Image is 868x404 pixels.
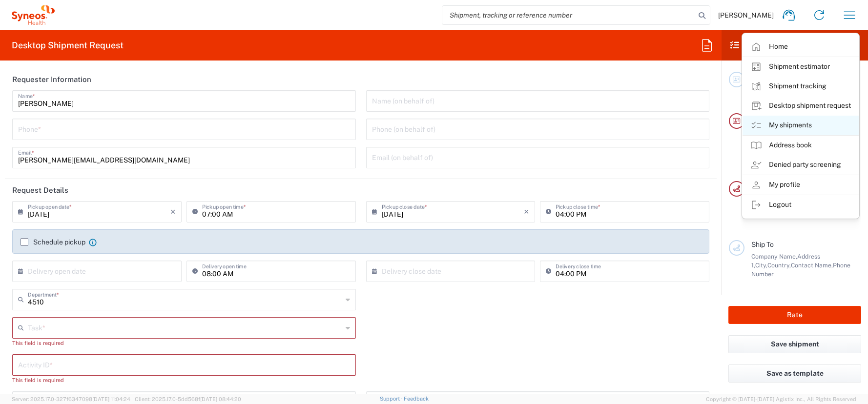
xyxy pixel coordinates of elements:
[743,136,859,155] a: Address book
[743,175,859,195] a: My profile
[791,262,833,269] span: Contact Name,
[442,6,695,24] input: Shipment, tracking or reference number
[200,396,241,402] span: [DATE] 08:44:20
[170,204,176,220] i: ×
[767,262,791,269] span: Country,
[751,241,774,248] span: Ship To
[12,75,91,84] h2: Requester Information
[755,262,767,269] span: City,
[380,396,404,402] a: Support
[12,339,356,347] div: This field is required
[728,335,861,353] button: Save shipment
[92,396,130,402] span: [DATE] 11:04:24
[12,185,68,195] h2: Request Details
[12,376,356,384] div: This field is required
[743,155,859,175] a: Denied party screening
[21,238,85,246] label: Schedule pickup
[728,306,861,324] button: Rate
[12,40,124,51] h2: Desktop Shipment Request
[135,396,241,402] span: Client: 2025.17.0-5dd568f
[743,116,859,135] a: My shipments
[751,253,797,260] span: Company Name,
[743,37,859,57] a: Home
[404,396,429,402] a: Feedback
[718,11,774,20] span: [PERSON_NAME]
[743,195,859,215] a: Logout
[12,396,130,402] span: Server: 2025.17.0-327f6347098
[728,364,861,383] button: Save as template
[743,57,859,77] a: Shipment estimator
[524,204,529,220] i: ×
[730,40,827,51] h2: Shipment Checklist
[743,77,859,96] a: Shipment tracking
[706,395,856,404] span: Copyright © [DATE]-[DATE] Agistix Inc., All Rights Reserved
[743,96,859,116] a: Desktop shipment request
